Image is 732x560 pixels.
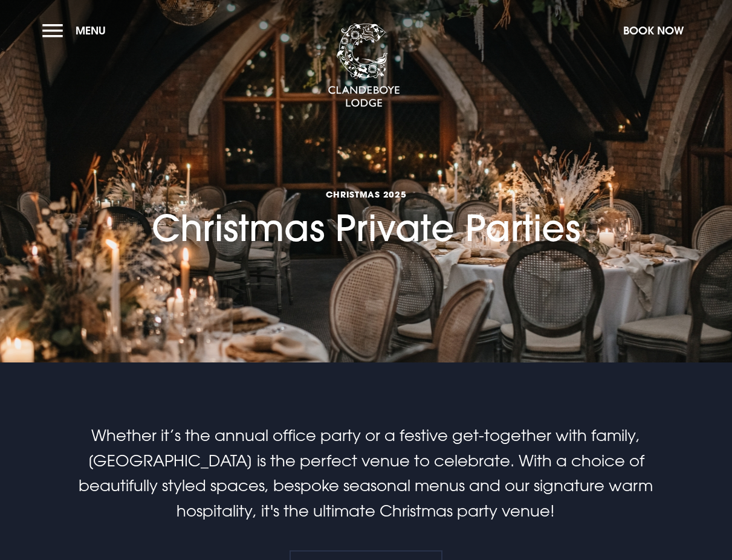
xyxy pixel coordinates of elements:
span: Menu [76,24,106,37]
span: Christmas 2025 [152,188,580,200]
h1: Christmas Private Parties [152,119,580,249]
button: Book Now [617,18,690,43]
img: Clandeboye Lodge [328,24,400,108]
button: Menu [42,18,112,43]
p: Whether it’s the annual office party or a festive get-together with family, [GEOGRAPHIC_DATA] is ... [78,423,653,523]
